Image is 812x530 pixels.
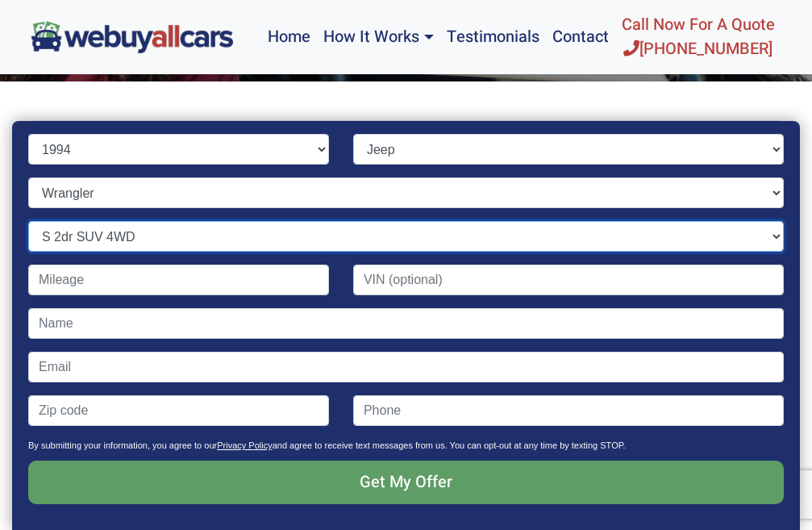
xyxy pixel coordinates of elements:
p: By submitting your information, you agree to our and agree to receive text messages from us. You ... [28,439,784,461]
input: Mileage [28,265,329,295]
input: Get My Offer [28,461,784,504]
input: VIN (optional) [353,265,784,295]
a: Call Now For A Quote[PHONE_NUMBER] [615,6,781,68]
a: Privacy Policy [217,440,272,450]
a: Contact [546,6,615,68]
a: Testimonials [440,6,546,68]
form: Contact form [28,134,784,530]
a: Home [261,6,317,68]
a: How It Works [317,6,439,68]
input: Phone [353,395,784,426]
input: Name [28,308,784,339]
input: Email [28,352,784,382]
input: Zip code [28,395,329,426]
img: We Buy All Cars in NJ logo [31,21,233,52]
